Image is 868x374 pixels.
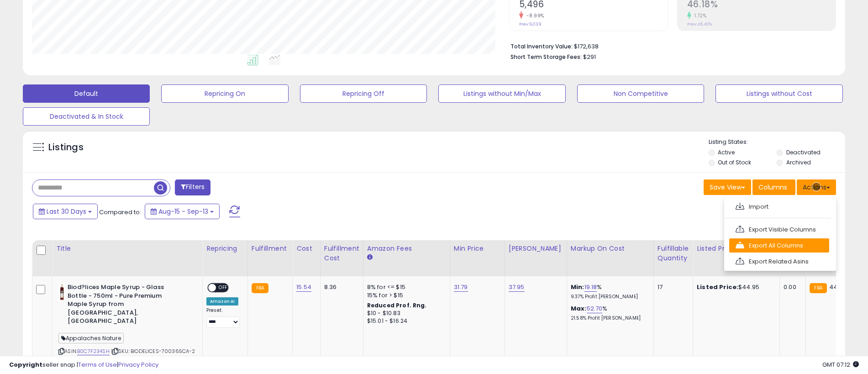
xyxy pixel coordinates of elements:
div: Fulfillment Cost [324,244,359,263]
div: Repricing [206,244,244,253]
div: $10 - $10.83 [367,310,443,317]
div: Listed Price [697,244,776,253]
div: 15% for > $15 [367,291,443,300]
button: Non Competitive [577,84,704,103]
a: 37.95 [509,283,525,292]
div: [PERSON_NAME] [509,244,563,253]
span: 44.95 [829,283,847,291]
h5: Listings [48,141,84,154]
div: Title [56,244,199,253]
a: Import [729,200,829,214]
small: FBA [252,283,268,293]
button: Actions [797,179,836,195]
div: Preset: [206,307,241,328]
span: Appalaches Nature [58,333,124,343]
a: Terms of Use [78,360,117,369]
div: seller snap | | [9,361,158,369]
div: 8% for <= $15 [367,283,443,291]
button: Listings without Cost [715,84,842,103]
div: $44.95 [697,283,773,291]
button: Last 30 Days [33,204,98,219]
small: FBA [810,283,826,293]
button: Listings without Min/Max [438,84,565,103]
p: 21.58% Profit [PERSON_NAME] [571,315,647,321]
strong: Copyright [9,360,42,369]
button: Repricing On [161,84,288,103]
a: Export Related Asins [729,254,829,269]
span: 2025-10-14 07:12 GMT [822,360,859,369]
b: Reduced Prof. Rng. [367,301,427,309]
span: $291 [583,53,596,61]
div: Min Price [454,244,501,253]
a: 15.54 [296,283,311,292]
div: 17 [658,283,686,291]
div: % [571,283,647,300]
div: 8.36 [324,283,356,291]
div: Amazon Fees [367,244,446,253]
p: Listing States: [709,138,845,147]
small: Prev: 6,039 [519,21,542,27]
a: Export Visible Columns [729,222,829,237]
span: Last 30 Days [47,207,86,216]
div: Fulfillable Quantity [658,244,689,263]
small: Prev: 45.40% [687,21,712,27]
a: 52.70 [587,304,603,313]
button: Filters [175,179,210,195]
div: $15.01 - $16.24 [367,317,443,325]
label: Active [718,148,735,156]
b: Biod?lices Maple Syrup - Glass Bottle - 750ml - Pure Premium Maple Syrup from [GEOGRAPHIC_DATA], ... [68,283,179,328]
b: Min: [571,283,584,291]
label: Deactivated [786,148,821,156]
a: 31.79 [454,283,468,292]
a: Privacy Policy [118,360,158,369]
button: Repricing Off [300,84,427,103]
span: OFF [216,284,231,292]
div: Cost [296,244,316,253]
small: 1.72% [691,12,707,19]
b: Total Inventory Value: [510,42,573,50]
a: 19.18 [584,283,597,292]
button: Columns [752,179,795,195]
b: Max: [571,304,587,313]
img: 31V1y9z6GSL._SL40_.jpg [58,283,65,301]
p: 9.37% Profit [PERSON_NAME] [571,294,647,300]
small: -8.99% [523,12,544,19]
div: 0.00 [784,283,799,291]
button: Deactivated & In Stock [23,107,150,126]
a: Export All Columns [729,238,829,253]
button: Save View [704,179,751,195]
span: Columns [758,183,787,192]
th: The percentage added to the cost of goods (COGS) that forms the calculator for Min & Max prices. [567,240,653,276]
button: Aug-15 - Sep-13 [145,204,220,219]
div: Amazon AI [206,297,238,306]
span: Compared to: [99,208,141,216]
b: Listed Price: [697,283,738,291]
button: Default [23,84,150,103]
div: Fulfillment [252,244,289,253]
label: Archived [786,158,811,166]
div: Markup on Cost [571,244,650,253]
label: Out of Stock [718,158,751,166]
span: Aug-15 - Sep-13 [158,207,208,216]
small: Amazon Fees. [367,253,373,262]
li: $172,638 [510,40,829,51]
div: % [571,305,647,321]
b: Short Term Storage Fees: [510,53,582,61]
